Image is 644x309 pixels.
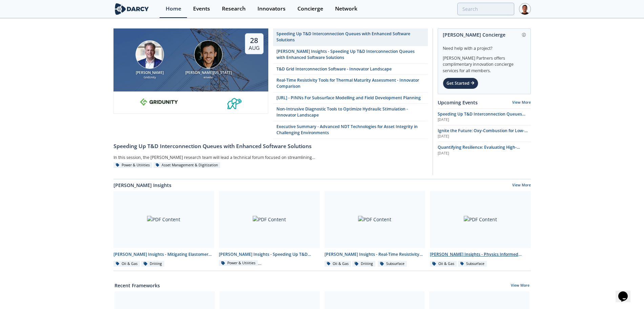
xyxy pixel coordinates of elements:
div: [PERSON_NAME] Concierge [443,29,526,41]
img: Profile [519,3,531,15]
div: Subsurface [378,261,407,267]
div: Need help with a project? [443,41,526,52]
a: Speeding Up T&D Interconnection Queues with Enhanced Software Solutions [DATE] [438,111,531,123]
a: Non-Intrusive Diagnostic Tools to Optimize Hydraulic Stimulation - Innovator Landscape [273,104,428,121]
div: [DATE] [438,134,531,139]
img: logo-wide.svg [113,3,150,15]
a: Ignite the Future: Oxy-Combustion for Low-Carbon Power [DATE] [438,128,531,139]
div: In this session, the [PERSON_NAME] research team will lead a technical forum focused on streamlin... [113,153,341,162]
img: Brian Fitzsimons [136,40,164,69]
a: Recent Frameworks [115,282,160,289]
span: Speeding Up T&D Interconnection Queues with Enhanced Software Solutions [438,111,525,123]
span: Quantifying Resilience: Evaluating High-Impact, Low-Frequency (HILF) Events [438,144,520,156]
a: PDF Content [PERSON_NAME] Insights - Physics Informed Neural Networks to Accelerate Subsurface Sc... [428,191,533,267]
img: 336b6de1-6040-4323-9c13-5718d9811639 [227,95,242,109]
a: PDF Content [PERSON_NAME] Insights - Speeding Up T&D Interconnection Queues with Enhanced Softwar... [216,191,322,267]
div: [PERSON_NAME] Insights - Speeding Up T&D Interconnection Queues with Enhanced Software Solutions [219,251,320,257]
div: Subsurface [458,261,487,267]
a: PDF Content [PERSON_NAME] Insights - Real-Time Resistivity Tools for Thermal Maturity Assessment ... [322,191,428,267]
a: View More [512,100,531,105]
a: Real-Time Resistivity Tools for Thermal Maturity Assessment - Innovator Comparison [273,75,428,92]
img: information.svg [522,33,526,37]
div: Home [166,6,181,12]
img: 10e008b0-193f-493d-a134-a0520e334597 [140,95,178,109]
div: [DATE] [438,151,531,156]
a: Speeding Up T&D Interconnection Queues with Enhanced Software Solutions [273,28,428,46]
div: Speeding Up T&D Interconnection Queues with Enhanced Software Solutions [113,142,428,150]
div: Oil & Gas [113,261,140,267]
a: [PERSON_NAME] Insights [113,182,171,189]
span: Ignite the Future: Oxy-Combustion for Low-Carbon Power [438,128,528,140]
div: [PERSON_NAME] Insights - Physics Informed Neural Networks to Accelerate Subsurface Scenario Analysis [430,251,531,257]
div: Drilling [352,261,375,267]
div: Aug [249,45,259,52]
a: [PERSON_NAME] Insights - Speeding Up T&D Interconnection Queues with Enhanced Software Solutions [273,46,428,64]
div: [PERSON_NAME] [123,70,177,76]
div: Events [193,6,210,12]
div: [PERSON_NAME] Insights - Mitigating Elastomer Swelling Issue in Downhole Drilling Mud Motors [113,251,214,257]
div: Research [222,6,246,12]
img: Luigi Montana [194,40,223,69]
div: [PERSON_NAME] Insights - Real-Time Resistivity Tools for Thermal Maturity Assessment in Unconvent... [325,251,425,257]
a: PDF Content [PERSON_NAME] Insights - Mitigating Elastomer Swelling Issue in Downhole Drilling Mud... [111,191,217,267]
a: View More [511,283,529,289]
div: Asset Management & Digitization [153,162,221,168]
a: View More [512,183,531,189]
div: Oil & Gas [325,261,351,267]
a: Brian Fitzsimons [PERSON_NAME] GridUnity Luigi Montana [PERSON_NAME][US_STATE] envelio 28 Aug [113,28,268,139]
input: Advanced Search [457,3,514,15]
div: [PERSON_NAME] Partners offers complimentary innovation concierge services for all members. [443,52,526,74]
div: Speeding Up T&D Interconnection Queues with Enhanced Software Solutions [276,31,424,43]
a: [URL] - PINNs For Subsurface Modelling and Field Development Planning [273,92,428,104]
div: Drilling [141,261,164,267]
a: Quantifying Resilience: Evaluating High-Impact, Low-Frequency (HILF) Events [DATE] [438,144,531,156]
a: T&D Grid Interconnection Software - Innovator Landscape [273,64,428,75]
div: Innovators [257,6,286,12]
div: Oil & Gas [430,261,457,267]
a: Executive Summary - Advanced NDT Technologies for Asset Integrity in Challenging Environments [273,121,428,139]
div: Power & Utilities [219,260,258,266]
div: [DATE] [438,117,531,123]
a: Upcoming Events [438,99,478,106]
a: Speeding Up T&D Interconnection Queues with Enhanced Software Solutions [113,139,428,150]
iframe: chat widget [616,282,637,302]
div: [PERSON_NAME][US_STATE] [182,70,235,76]
div: Network [335,6,357,12]
div: Power & Utilities [113,162,152,168]
div: Concierge [297,6,323,12]
div: Get Started [443,78,478,89]
div: 28 [249,36,259,45]
div: envelio [182,75,235,80]
div: GridUnity [123,75,177,80]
